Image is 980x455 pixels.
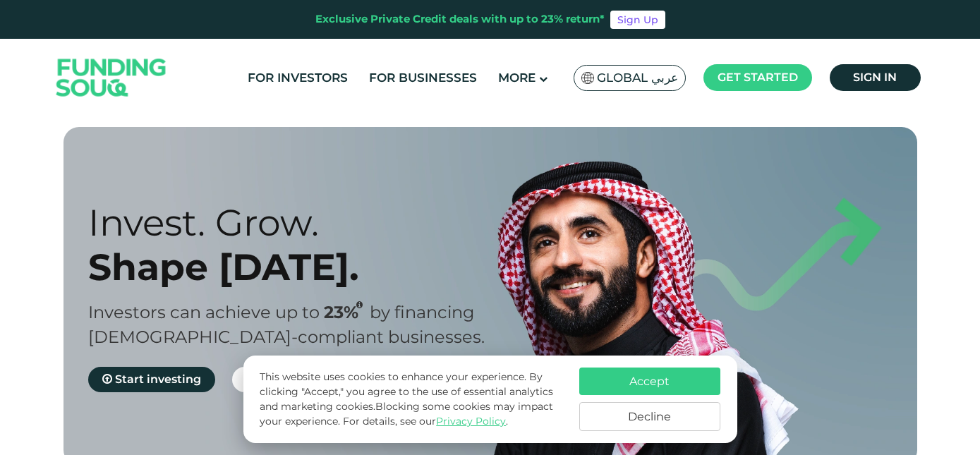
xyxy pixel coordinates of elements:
[315,11,605,28] div: Exclusive Private Credit deals with up to 23% return*
[232,367,339,392] a: Get funded
[853,71,897,84] span: Sign in
[436,415,506,427] a: Privacy Policy
[42,42,181,114] img: Logo
[498,71,536,85] span: More
[343,415,508,427] span: For details, see our .
[115,372,201,386] span: Start investing
[597,70,678,86] span: Global عربي
[260,400,553,427] span: Blocking some cookies may impact your experience.
[244,66,351,90] a: For Investors
[830,64,921,91] a: Sign in
[610,11,665,29] a: Sign Up
[88,245,515,289] div: Shape [DATE].
[356,301,363,309] i: 23% IRR (expected) ~ 15% Net yield (expected)
[88,200,515,245] div: Invest. Grow.
[718,71,798,84] span: Get started
[324,302,370,322] span: 23%
[88,302,320,322] span: Investors can achieve up to
[581,72,594,84] img: SA Flag
[88,367,215,392] a: Start investing
[579,402,720,431] button: Decline
[365,66,480,90] a: For Businesses
[260,370,564,429] p: This website uses cookies to enhance your experience. By clicking "Accept," you agree to the use ...
[579,368,720,395] button: Accept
